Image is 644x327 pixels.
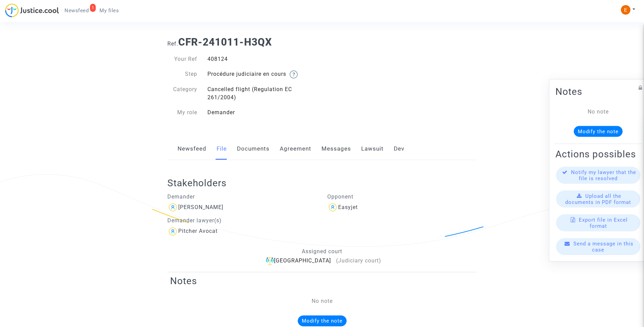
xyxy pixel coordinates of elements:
h2: Stakeholders [167,177,482,189]
div: Easyjet [338,204,358,210]
h2: Notes [555,86,641,98]
span: My files [99,7,119,14]
h2: Notes [170,275,474,287]
a: My files [94,5,124,16]
a: 1Newsfeed [59,5,94,16]
span: Upload all the documents in PDF format [565,193,631,205]
div: Category [162,85,202,102]
a: Documents [237,138,270,160]
img: jc-logo.svg [5,3,59,17]
b: CFR-241011-H3QX [178,36,272,48]
div: 408124 [202,55,322,63]
p: Opponent [327,192,477,201]
span: Newsfeed [65,7,89,14]
span: (Judiciary court) [336,257,381,264]
div: Demander [202,108,322,117]
div: Cancelled flight (Regulation EC 261/2004) [202,85,322,102]
span: Ref. [167,40,178,47]
a: Messages [321,138,351,160]
div: Procédure judiciaire en cours [202,70,322,79]
button: Modify the note [574,126,623,137]
a: Lawsuit [361,138,384,160]
img: icon-user.svg [327,202,338,213]
div: No note [180,297,464,305]
img: icon-user.svg [167,226,178,237]
img: icon-faciliter-sm.svg [266,257,274,265]
span: Notify my lawyer that the file is resolved [571,169,636,182]
span: Export file in Excel format [579,217,628,229]
a: File [217,138,227,160]
div: Your Ref [162,55,202,63]
a: Newsfeed [178,138,206,160]
div: [GEOGRAPHIC_DATA] [167,257,477,265]
div: 1 [90,4,96,12]
p: Demander lawyer(s) [167,216,317,225]
a: Agreement [280,138,311,160]
div: [PERSON_NAME] [178,204,223,210]
div: Step [162,70,202,79]
a: Dev [394,138,404,160]
img: icon-user.svg [167,202,178,213]
p: Demander [167,192,317,201]
div: My role [162,108,202,117]
img: help.svg [290,70,298,79]
div: No note [566,108,631,116]
img: ACg8ocIeiFvHKe4dA5oeRFd_CiCnuxWUEc1A2wYhRJE3TTWt=s96-c [621,5,630,15]
span: Send a message in this case [573,241,633,253]
p: Assigned court [167,247,477,256]
button: Modify the note [298,315,347,326]
div: Pitcher Avocat [178,228,218,234]
h2: Actions possibles [555,148,641,160]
